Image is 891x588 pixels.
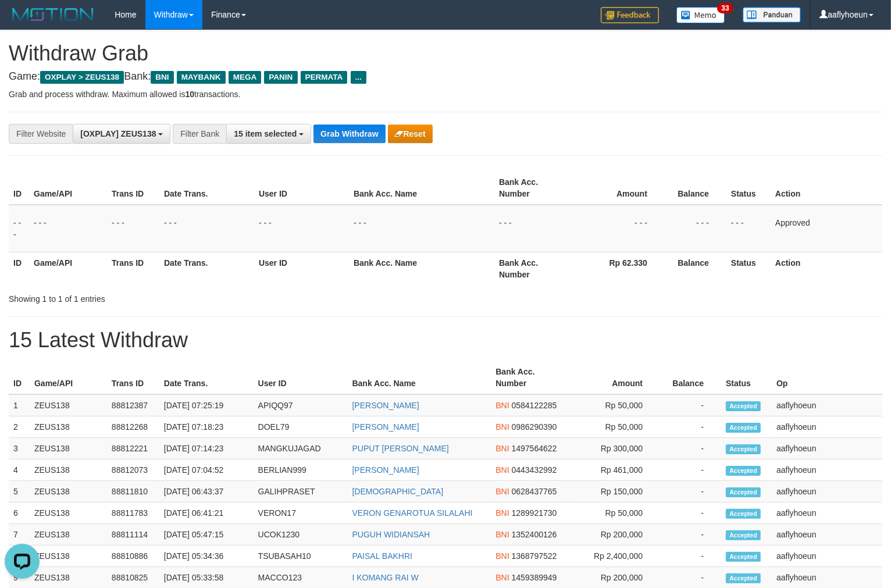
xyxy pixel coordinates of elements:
[80,129,156,138] span: [OXPLAY] ZEUS138
[254,172,349,205] th: User ID
[159,394,254,416] td: [DATE] 07:25:19
[496,551,509,561] span: BNI
[496,465,509,475] span: BNI
[30,438,107,459] td: ZEUS138
[665,252,726,285] th: Balance
[254,438,348,459] td: MANGKUJAGAD
[743,7,801,23] img: panduan.png
[29,252,107,285] th: Game/API
[107,481,159,503] td: 88811810
[772,503,882,524] td: aaflyhoeun
[107,524,159,546] td: 88811114
[512,573,557,582] span: Copy 1459389949 to clipboard
[494,172,572,205] th: Bank Acc. Number
[726,252,771,285] th: Status
[568,546,660,567] td: Rp 2,400,000
[9,252,29,285] th: ID
[9,205,29,252] td: - - -
[726,172,771,205] th: Status
[568,524,660,546] td: Rp 200,000
[352,422,419,432] a: [PERSON_NAME]
[9,124,73,144] div: Filter Website
[726,466,761,476] span: Accepted
[107,438,159,459] td: 88812221
[726,444,761,454] span: Accepted
[352,444,449,453] a: PUPUT [PERSON_NAME]
[772,546,882,567] td: aaflyhoeun
[254,416,348,438] td: DOEL79
[9,394,30,416] td: 1
[159,481,254,503] td: [DATE] 06:43:37
[9,503,30,524] td: 6
[512,401,557,410] span: Copy 0584122285 to clipboard
[352,465,419,475] a: [PERSON_NAME]
[226,124,311,144] button: 15 item selected
[572,205,665,252] td: - - -
[496,444,509,453] span: BNI
[9,288,362,305] div: Showing 1 to 1 of 1 entries
[73,124,170,144] button: [OXPLAY] ZEUS138
[660,416,721,438] td: -
[512,444,557,453] span: Copy 1497564622 to clipboard
[254,503,348,524] td: VERON17
[9,88,882,100] p: Grab and process withdraw. Maximum allowed is transactions.
[512,465,557,475] span: Copy 0443432992 to clipboard
[254,205,349,252] td: - - -
[568,459,660,481] td: Rp 461,000
[726,487,761,497] span: Accepted
[772,394,882,416] td: aaflyhoeun
[30,524,107,546] td: ZEUS138
[772,524,882,546] td: aaflyhoeun
[717,3,733,13] span: 33
[254,524,348,546] td: UCOK1230
[151,71,173,84] span: BNI
[388,124,433,143] button: Reset
[107,503,159,524] td: 88811783
[512,487,557,496] span: Copy 0628437765 to clipboard
[9,416,30,438] td: 2
[771,252,882,285] th: Action
[494,205,572,252] td: - - -
[254,252,349,285] th: User ID
[349,172,494,205] th: Bank Acc. Name
[572,252,665,285] th: Rp 62.330
[660,394,721,416] td: -
[30,361,107,394] th: Game/API
[254,481,348,503] td: GALIHPRASET
[229,71,262,84] span: MEGA
[352,401,419,410] a: [PERSON_NAME]
[660,361,721,394] th: Balance
[568,361,660,394] th: Amount
[159,252,254,285] th: Date Trans.
[660,503,721,524] td: -
[496,530,509,539] span: BNI
[9,329,882,352] h1: 15 Latest Withdraw
[352,508,473,518] a: VERON GENAROTUA SILALAHI
[352,573,419,582] a: I KOMANG RAI W
[660,459,721,481] td: -
[352,551,412,561] a: PAISAL BAKHRI
[9,6,97,23] img: MOTION_logo.png
[512,422,557,432] span: Copy 0986290390 to clipboard
[676,7,725,23] img: Button%20Memo.svg
[726,573,761,583] span: Accepted
[159,416,254,438] td: [DATE] 07:18:23
[30,394,107,416] td: ZEUS138
[771,205,882,252] td: Approved
[107,361,159,394] th: Trans ID
[496,573,509,582] span: BNI
[9,438,30,459] td: 3
[352,487,444,496] a: [DEMOGRAPHIC_DATA]
[30,459,107,481] td: ZEUS138
[494,252,572,285] th: Bank Acc. Number
[726,205,771,252] td: - - -
[9,481,30,503] td: 5
[107,252,159,285] th: Trans ID
[159,459,254,481] td: [DATE] 07:04:52
[568,503,660,524] td: Rp 50,000
[159,438,254,459] td: [DATE] 07:14:23
[660,546,721,567] td: -
[349,252,494,285] th: Bank Acc. Name
[30,481,107,503] td: ZEUS138
[348,361,491,394] th: Bank Acc. Name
